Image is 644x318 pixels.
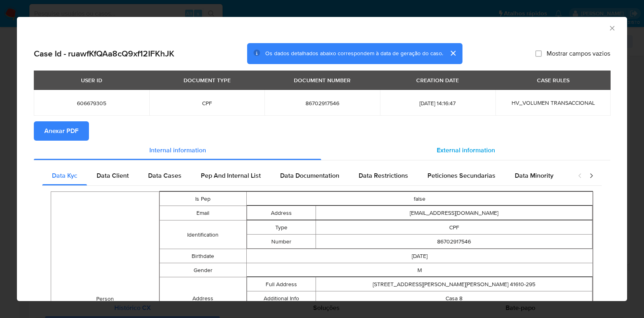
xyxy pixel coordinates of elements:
[34,121,89,141] button: Anexar PDF
[160,220,246,249] td: Identification
[247,206,316,220] td: Address
[427,171,495,180] span: Peticiones Secundarias
[535,50,542,57] input: Mostrar campos vazios
[246,263,593,277] td: M
[247,235,316,249] td: Number
[437,145,495,155] span: External information
[246,192,593,206] td: false
[316,235,592,249] td: 86702917546
[274,100,370,107] span: 86702917546
[42,166,570,185] div: Detailed internal info
[515,171,553,180] span: Data Minority
[43,100,140,107] span: 606679305
[246,249,593,263] td: [DATE]
[247,277,316,291] td: Full Address
[201,171,261,180] span: Pep And Internal List
[160,263,246,277] td: Gender
[97,171,129,180] span: Data Client
[359,171,408,180] span: Data Restrictions
[247,291,316,306] td: Additional Info
[608,24,615,31] button: Fechar a janela
[34,48,174,59] h2: Case Id - ruawfKfQAa8cQ9xf12IFKhJK
[247,220,316,235] td: Type
[316,220,592,235] td: CPF
[149,145,206,155] span: Internal information
[390,100,486,107] span: [DATE] 14:16:47
[316,291,592,306] td: Casa 8
[44,122,78,140] span: Anexar PDF
[289,73,355,87] div: DOCUMENT NUMBER
[52,171,77,180] span: Data Kyc
[160,192,246,206] td: Is Pep
[159,100,255,107] span: CPF
[411,73,464,87] div: CREATION DATE
[265,50,443,58] span: Os dados detalhados abaixo correspondem à data de geração do caso.
[148,171,182,180] span: Data Cases
[316,277,592,291] td: [STREET_ADDRESS][PERSON_NAME][PERSON_NAME] 41610-295
[532,73,574,87] div: CASE RULES
[316,206,592,220] td: [EMAIL_ADDRESS][DOMAIN_NAME]
[160,249,246,263] td: Birthdate
[34,141,610,160] div: Detailed info
[547,50,610,58] span: Mostrar campos vazios
[160,206,246,220] td: Email
[17,17,627,301] div: closure-recommendation-modal
[76,73,107,87] div: USER ID
[512,99,595,107] span: HV_VOLUMEN TRANSACCIONAL
[280,171,339,180] span: Data Documentation
[179,73,235,87] div: DOCUMENT TYPE
[443,44,462,63] button: cerrar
